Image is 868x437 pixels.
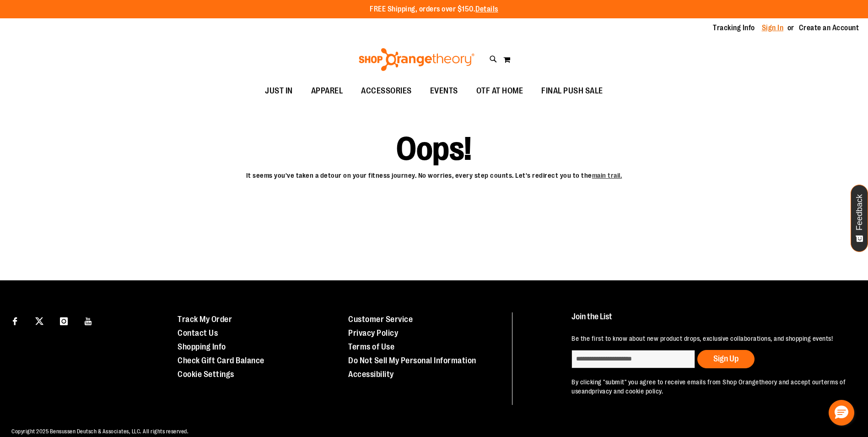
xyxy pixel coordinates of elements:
[370,4,498,15] p: FREE Shipping, orders over $150.
[178,315,232,324] a: Track My Order
[265,81,293,101] span: JUST IN
[467,81,533,102] a: OTF AT HOME
[178,370,234,379] a: Cookie Settings
[855,194,864,230] span: Feedback
[430,81,458,101] span: EVENTS
[571,350,695,368] input: enter email
[348,370,394,379] a: Accessibility
[352,81,421,102] a: ACCESSORIES
[851,185,868,252] button: Feedback - Show survey
[571,312,847,329] h4: Join the List
[348,315,413,324] a: Customer Service
[348,356,476,365] a: Do Not Sell My Personal Information
[829,400,854,426] button: Hello, have a question? Let’s chat.
[7,312,23,328] a: Visit our Facebook page
[713,23,755,33] a: Tracking Info
[532,81,612,102] a: FINAL PUSH SALE
[311,81,343,101] span: APPAREL
[421,81,467,102] a: EVENTS
[178,342,226,351] a: Shopping Info
[361,81,412,101] span: ACCESSORIES
[348,328,398,338] a: Privacy Policy
[476,81,523,101] span: OTF AT HOME
[592,172,622,180] a: main trail.
[302,81,352,102] a: APPAREL
[178,328,218,338] a: Contact Us
[81,312,97,328] a: Visit our Youtube page
[571,378,846,395] a: terms of use
[592,388,663,395] a: privacy and cookie policy.
[475,5,498,13] a: Details
[348,342,394,351] a: Terms of Use
[178,356,264,365] a: Check Gift Card Balance
[16,166,852,180] p: It seems you've taken a detour on your fitness journey. No worries, every step counts. Let's redi...
[697,350,755,368] button: Sign Up
[11,428,189,435] span: Copyright 2025 Bensussen Deutsch & Associates, LLC. All rights reserved.
[35,317,43,325] img: Twitter
[32,312,48,328] a: Visit our X page
[762,23,784,33] a: Sign In
[799,23,859,33] a: Create an Account
[256,81,302,102] a: JUST IN
[56,312,72,328] a: Visit our Instagram page
[571,377,847,396] p: By clicking "submit" you agree to receive emails from Shop Orangetheory and accept our and
[571,334,847,343] p: Be the first to know about new product drops, exclusive collaborations, and shopping events!
[541,81,603,101] span: FINAL PUSH SALE
[713,354,739,363] span: Sign Up
[357,48,476,71] img: Shop Orangetheory
[396,141,472,157] span: Oops!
